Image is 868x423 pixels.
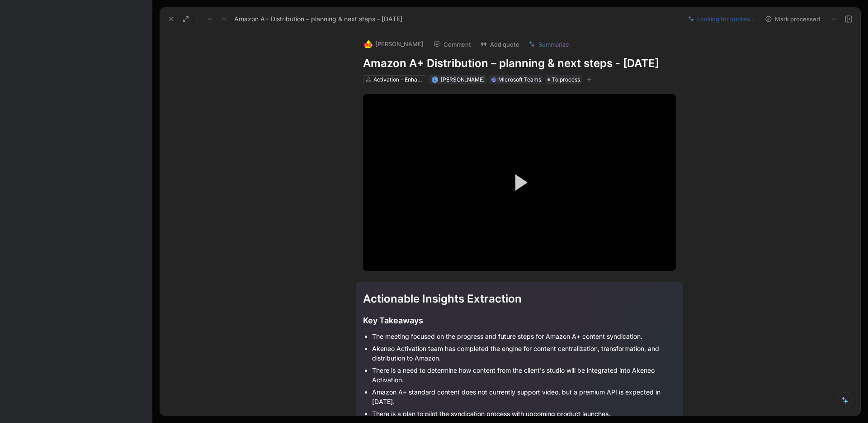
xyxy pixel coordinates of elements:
button: Comment [429,38,475,51]
div: To process [546,75,582,84]
div: The meeting focused on the progress and future steps for Amazon A+ content syndication. [372,332,676,341]
button: Mark processed [761,13,824,25]
div: Key Takeaways [363,314,676,327]
div: Actionable Insights Extraction [363,291,676,307]
div: Microsoft Teams [498,75,541,84]
button: logo[PERSON_NAME] [359,37,428,51]
span: To process [552,75,580,84]
button: Add quote [476,38,524,51]
button: Play Video [499,162,540,203]
div: There is a plan to pilot the syndication process with upcoming product launches. [372,409,676,418]
div: Activation - Enhanced content [373,75,424,84]
span: [PERSON_NAME] [441,76,485,83]
span: Amazon A+ Distribution – planning & next steps - [DATE] [234,14,402,24]
div: Video Player [363,94,676,270]
img: logo [363,39,373,48]
button: Looking for quotes… [684,13,759,25]
div: Akeneo Activation team has completed the engine for content centralization, transformation, and d... [372,344,676,363]
h1: Amazon A+ Distribution – planning & next steps - [DATE] [363,56,676,71]
div: There is a need to determine how content from the client's studio will be integrated into Akeneo ... [372,365,676,385]
div: Amazon A+ standard content does not currently support video, but a premium API is expected in [DA... [372,387,676,406]
button: Summarize [524,38,573,51]
span: Summarize [538,40,569,48]
div: L [432,77,437,82]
